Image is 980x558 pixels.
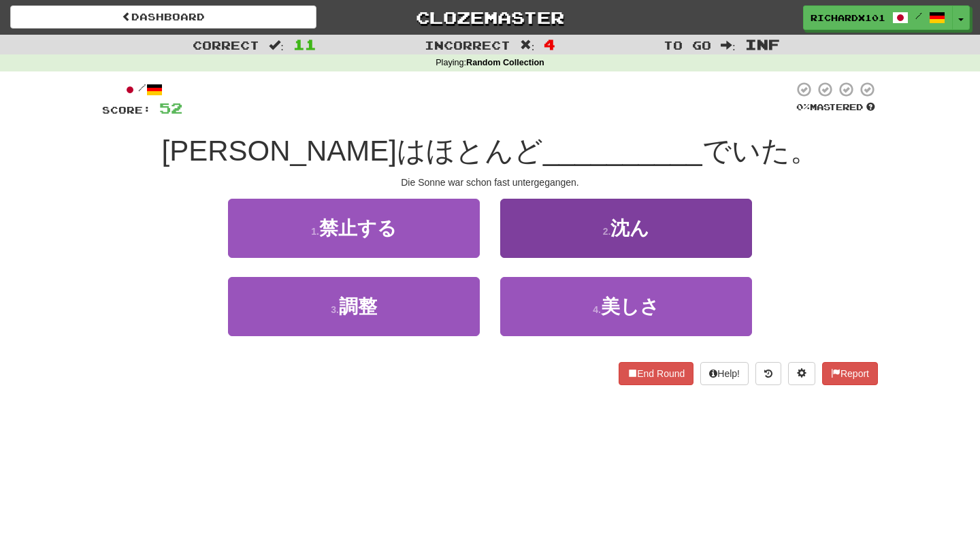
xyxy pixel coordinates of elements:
[544,36,555,52] span: 4
[796,101,810,112] span: 0 %
[794,101,878,114] div: Mastered
[822,362,878,385] button: Report
[811,12,885,24] span: RichardX101
[700,362,749,385] button: Help!
[102,104,151,116] span: Score:
[520,39,535,51] span: :
[337,5,643,29] a: Clozemaster
[601,296,659,317] span: 美しさ
[228,199,480,258] button: 1.禁止する
[102,176,878,189] div: Die Sonne war schon fast untergegangen.
[228,277,480,336] button: 3.調整
[269,39,284,51] span: :
[664,38,711,52] span: To go
[10,5,316,29] a: Dashboard
[593,304,601,315] small: 4 .
[603,226,611,237] small: 2 .
[319,218,397,239] span: 禁止する
[193,38,259,52] span: Correct
[339,296,377,317] span: 調整
[102,81,182,98] div: /
[610,218,649,239] span: 沈ん
[619,362,693,385] button: End Round
[425,38,510,52] span: Incorrect
[755,362,781,385] button: Round history (alt+y)
[721,39,736,51] span: :
[745,36,780,52] span: Inf
[311,226,319,237] small: 1 .
[293,36,316,52] span: 11
[543,135,702,167] span: __________
[159,99,182,116] span: 52
[500,277,752,336] button: 4.美しさ
[161,135,542,167] span: [PERSON_NAME]はほとんど
[702,135,819,167] span: でいた。
[915,11,922,20] span: /
[500,199,752,258] button: 2.沈ん
[803,5,953,30] a: RichardX101 /
[331,304,339,315] small: 3 .
[466,58,544,67] strong: Random Collection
